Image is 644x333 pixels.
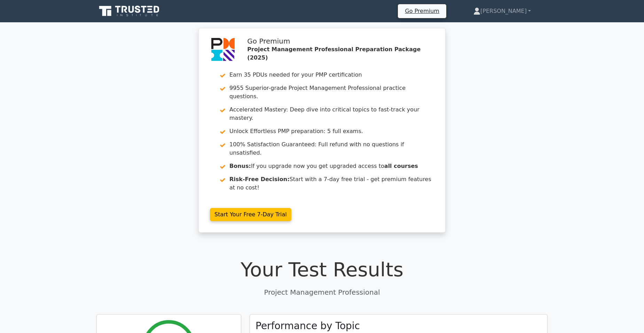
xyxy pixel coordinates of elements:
[210,208,291,221] a: Start Your Free 7-Day Trial
[96,287,548,297] p: Project Management Professional
[457,4,548,18] a: [PERSON_NAME]
[256,320,360,332] h3: Performance by Topic
[401,6,443,16] a: Go Premium
[96,258,548,281] h1: Your Test Results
